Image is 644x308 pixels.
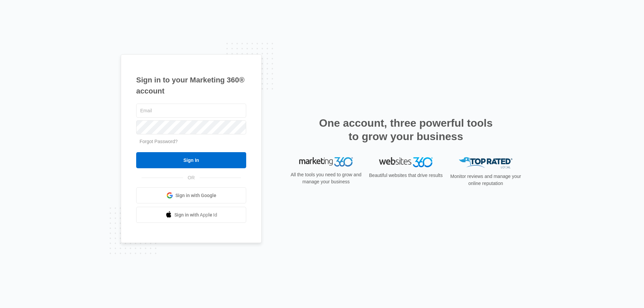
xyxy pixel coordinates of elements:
[459,157,513,168] img: Top Rated Local
[368,172,443,179] p: Beautiful websites that drive results
[136,74,246,97] h1: Sign in to your Marketing 360® account
[136,152,246,168] input: Sign In
[136,187,246,203] a: Sign in with Google
[317,116,495,143] h2: One account, three powerful tools to grow your business
[288,171,364,185] p: All the tools you need to grow and manage your business
[136,104,246,118] input: Email
[175,192,216,199] span: Sign in with Google
[174,211,217,219] span: Sign in with Apple Id
[136,207,246,223] a: Sign in with Apple Id
[379,157,433,167] img: Websites 360
[183,174,200,181] span: OR
[299,157,353,167] img: Marketing 360
[448,173,523,187] p: Monitor reviews and manage your online reputation
[140,139,178,144] a: Forgot Password?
